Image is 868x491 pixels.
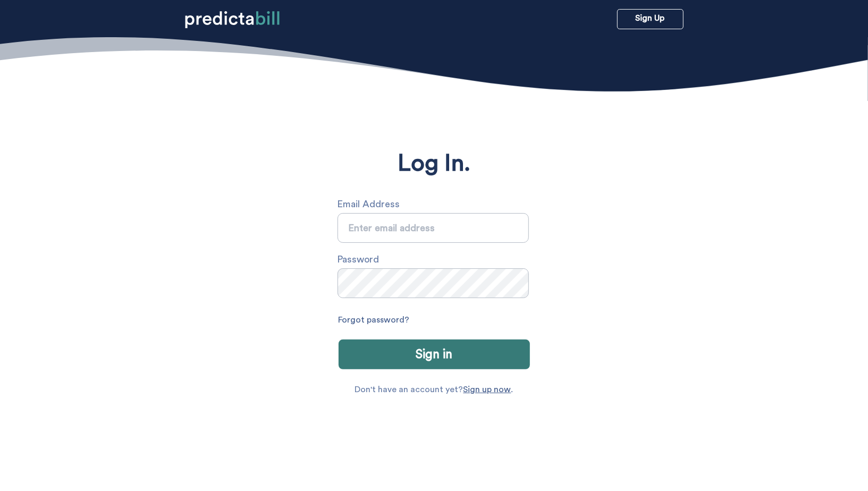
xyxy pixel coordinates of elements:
a: Sign Up [617,9,684,29]
label: Email Address [338,196,535,213]
label: Password [338,251,535,268]
p: Don't have an account yet? . [355,385,513,394]
p: Log In. [398,150,470,177]
a: Sign up now [464,385,511,394]
a: Forgot password? [339,311,410,329]
input: Email Address [338,213,529,243]
button: Sign in [339,340,530,369]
